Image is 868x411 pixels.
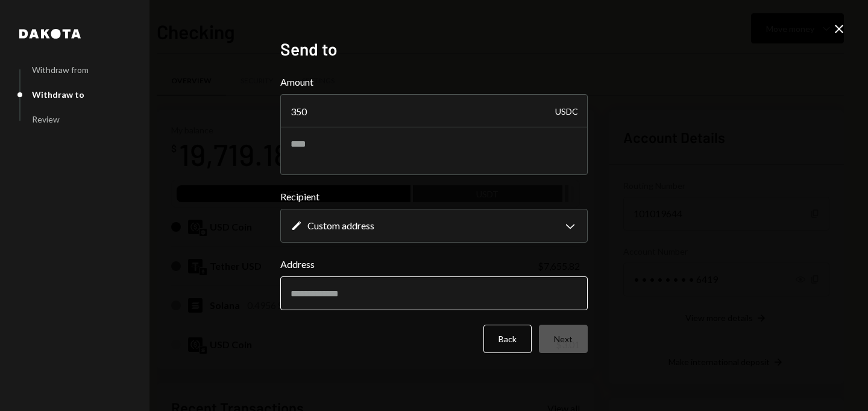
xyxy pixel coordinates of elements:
[32,114,60,124] div: Review
[280,190,588,204] label: Recipient
[555,94,578,128] div: USDC
[280,94,588,128] input: Enter amount
[32,65,89,75] div: Withdraw from
[280,37,588,61] h2: Send to
[280,75,588,89] label: Amount
[280,209,588,243] button: Recipient
[483,325,532,353] button: Back
[280,257,588,272] label: Address
[32,89,84,100] div: Withdraw to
